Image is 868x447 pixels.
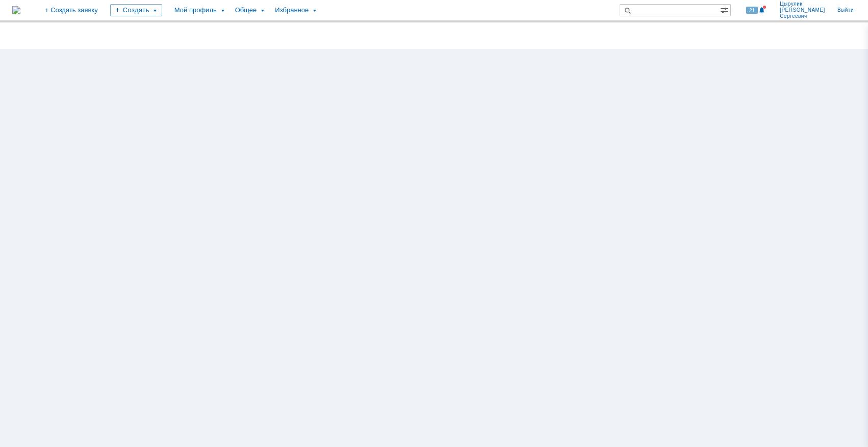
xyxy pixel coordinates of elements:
[746,7,758,14] span: 21
[780,13,825,19] span: Сергеевич
[780,1,825,7] span: Цырулик
[110,4,162,16] div: Создать
[780,7,825,13] span: [PERSON_NAME]
[12,6,20,14] a: Перейти на домашнюю страницу
[720,5,730,14] span: Расширенный поиск
[12,6,20,14] img: logo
